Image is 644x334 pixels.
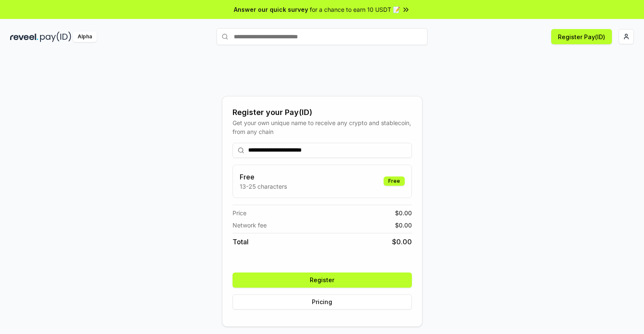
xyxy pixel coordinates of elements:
[40,32,71,42] img: pay_id
[392,237,412,247] span: $ 0.00
[233,118,412,136] div: Get your own unique name to receive any crypto and stablecoin, from any chain
[233,237,249,247] span: Total
[233,208,246,217] span: Price
[234,5,308,14] span: Answer our quick survey
[551,29,612,44] button: Register Pay(ID)
[240,182,287,191] p: 13-25 characters
[233,273,412,288] button: Register
[10,32,38,42] img: reveel_dark
[233,294,412,310] button: Pricing
[233,221,267,230] span: Network fee
[233,107,412,118] div: Register your Pay(ID)
[384,176,405,186] div: Free
[310,5,400,14] span: for a chance to earn 10 USDT 📝
[395,221,412,230] span: $ 0.00
[240,172,287,182] h3: Free
[73,32,97,42] div: Alpha
[395,208,412,217] span: $ 0.00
